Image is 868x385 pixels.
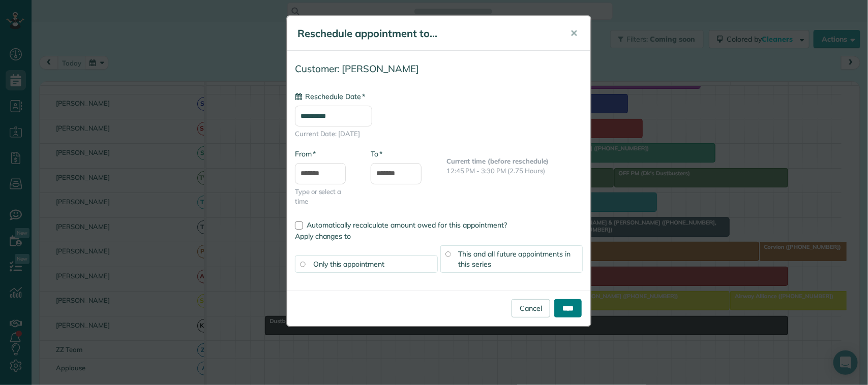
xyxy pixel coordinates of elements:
a: Cancel [512,299,550,317]
span: Type or select a time [295,187,355,206]
span: Current Date: [DATE] [295,129,583,139]
label: Apply changes to [295,231,583,241]
span: Only this appointment [313,260,384,269]
span: ✕ [570,27,578,39]
b: Current time (before reschedule) [446,157,549,165]
label: To [371,149,382,159]
h4: Customer: [PERSON_NAME] [295,63,583,74]
input: Only this appointment [300,262,305,267]
span: This and all future appointments in this series [459,249,571,269]
p: 12:45 PM - 3:30 PM (2.75 Hours) [446,166,583,176]
input: This and all future appointments in this series [445,251,451,256]
label: Reschedule Date [295,91,365,102]
h5: Reschedule appointment to... [297,26,556,41]
label: From [295,149,316,159]
span: Automatically recalculate amount owed for this appointment? [307,220,507,230]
